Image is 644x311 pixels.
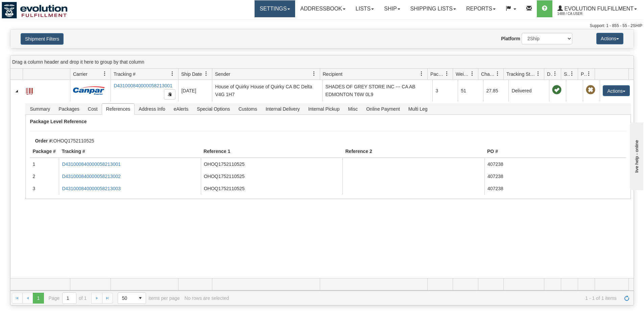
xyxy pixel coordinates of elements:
div: Support: 1 - 855 - 55 - 2SHIP [2,23,642,29]
button: Actions [603,85,630,96]
a: Carrier filter column settings [99,68,111,80]
span: Online Payment [362,104,404,114]
a: Evolution Fulfillment 1488 / CA User [552,0,642,17]
td: 407238 [484,182,626,195]
td: OHOQ1752110525 [201,170,343,182]
strong: Order #: [35,138,53,143]
label: Platform [501,35,520,42]
span: Weight [456,71,470,77]
a: Ship [379,0,405,17]
td: 51 [458,80,483,102]
img: logo1488.jpg [2,2,68,19]
span: 1 - 1 of 1 items [234,295,617,301]
a: Ship Date filter column settings [200,68,212,80]
td: House of Quirky House of Quirky CA BC Delta V4G 1H7 [212,80,322,102]
a: Recipient filter column settings [416,68,427,80]
span: Page of 1 [49,292,87,304]
a: Shipping lists [405,0,461,17]
a: Settings [255,0,295,17]
td: 2 [30,170,59,182]
a: D431000840000058213003 [62,186,121,191]
td: SHADES OF GREY STORE INC --- CA AB EDMONTON T6W 0L9 [322,80,432,102]
a: Packages filter column settings [441,68,453,80]
span: Carrier [73,71,88,77]
span: Multi Leg [404,104,432,114]
span: Address Info [135,104,169,114]
strong: Package Level Reference [30,119,87,124]
span: Customs [234,104,261,114]
span: Evolution Fulfillment [563,6,634,12]
a: Sender filter column settings [308,68,320,80]
span: Misc [344,104,362,114]
td: 407238 [484,158,626,170]
div: OHOQ1752110525 [30,138,636,143]
span: Page 1 [33,293,44,304]
div: grid grouping header [10,55,634,69]
span: Charge [481,71,495,77]
a: Label [26,85,33,96]
a: Reports [461,0,501,17]
span: 50 [122,295,131,302]
span: Ship Date [181,71,202,77]
span: Sender [215,71,230,77]
span: select [135,293,146,304]
span: Tracking # [114,71,136,77]
a: Tracking # filter column settings [167,68,178,80]
button: Actions [596,33,623,44]
span: Cost [84,104,102,114]
a: Tracking Status filter column settings [532,68,544,80]
a: D431000840000058213001 [114,83,172,88]
button: Shipment Filters [21,33,64,45]
span: items per page [118,292,180,304]
span: Tracking Status [506,71,536,77]
td: OHOQ1752110525 [201,182,343,195]
span: Summary [26,104,54,114]
span: Packages [54,104,83,114]
th: Reference 1 [201,145,343,158]
span: Packages [430,71,445,77]
td: 3 [432,80,458,102]
span: Pickup Status [581,71,587,77]
a: Weight filter column settings [467,68,478,80]
button: Copy to clipboard [164,89,175,99]
a: Refresh [621,293,632,304]
td: 27.85 [483,80,508,102]
input: Page 1 [63,293,76,304]
th: PO # [484,145,626,158]
td: [DATE] [178,80,212,102]
a: Delivery Status filter column settings [549,68,561,80]
th: Reference 2 [342,145,484,158]
td: 1 [30,158,59,170]
a: Charge filter column settings [492,68,503,80]
span: Pickup Not Assigned [586,85,595,95]
a: D431000840000058213002 [62,174,121,179]
a: Shipment Issues filter column settings [566,68,578,80]
span: References [102,104,135,114]
span: eAlerts [170,104,193,114]
span: Recipient [323,71,342,77]
span: Internal Delivery [262,104,304,114]
td: 3 [30,182,59,195]
th: Tracking # [59,145,201,158]
img: 14 - Canpar [73,86,105,95]
td: OHOQ1752110525 [201,158,343,170]
a: Pickup Status filter column settings [583,68,595,80]
div: live help - online [5,6,63,11]
span: On time [552,85,562,95]
td: 407238 [484,170,626,182]
a: D431000840000058213001 [62,161,121,167]
th: Package # [30,145,59,158]
span: Shipment Issues [564,71,570,77]
span: Page sizes drop down [118,292,146,304]
span: Internal Pickup [304,104,344,114]
div: No rows are selected [185,295,229,301]
iframe: chat widget [628,121,643,190]
span: Special Options [193,104,234,114]
span: 1488 / CA User [557,10,608,17]
a: Addressbook [295,0,351,17]
a: Collapse [13,88,20,94]
a: Lists [351,0,379,17]
td: Delivered [508,80,549,102]
span: Delivery Status [547,71,553,77]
